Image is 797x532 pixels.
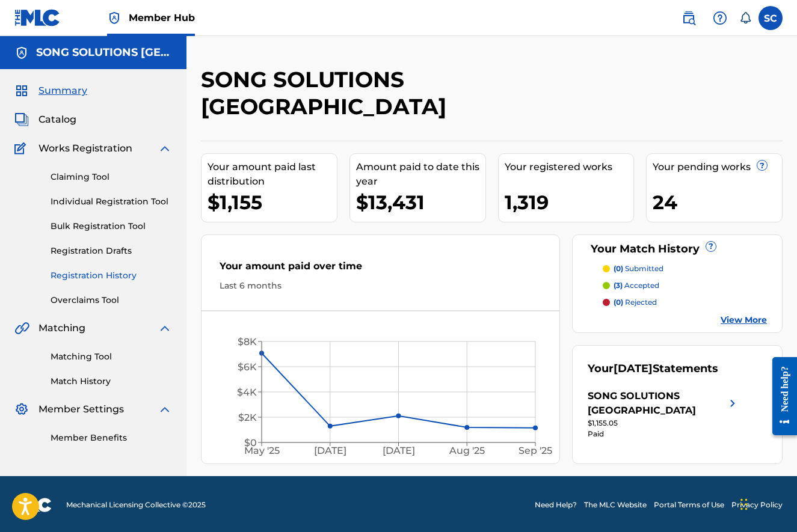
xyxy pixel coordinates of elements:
[713,11,727,25] img: help
[158,141,172,156] img: expand
[654,500,724,510] a: Portal Terms of Use
[706,242,716,251] span: ?
[314,445,346,456] tspan: [DATE]
[682,11,696,25] img: search
[603,263,767,274] a: (0) submitted
[129,11,195,25] span: Member Hub
[14,402,29,417] img: Member Settings
[740,486,748,522] div: Drag
[238,336,257,347] tspan: $8K
[588,418,740,429] div: $1,155.05
[220,259,541,280] div: Your amount paid over time
[244,445,280,456] tspan: May '25
[614,297,657,308] p: rejected
[725,389,740,418] img: right chevron icon
[208,189,337,216] div: $1,155
[14,141,30,156] img: Works Registration
[505,160,634,174] div: Your registered works
[14,84,29,98] img: Summary
[38,321,85,335] span: Matching
[14,9,61,26] img: MLC Logo
[708,6,732,30] div: Help
[757,161,767,170] span: ?
[220,280,541,292] div: Last 6 months
[588,361,718,377] div: Your Statements
[519,445,552,456] tspan: Sep '25
[588,389,725,418] div: SONG SOLUTIONS [GEOGRAPHIC_DATA]
[51,195,172,208] a: Individual Registration Tool
[244,437,257,448] tspan: $0
[759,6,783,30] div: User Menu
[158,321,172,335] img: expand
[36,46,172,60] h5: SONG SOLUTIONS USA
[588,389,740,439] a: SONG SOLUTIONS [GEOGRAPHIC_DATA]right chevron icon$1,155.05Paid
[38,112,76,127] span: Catalog
[38,402,124,417] span: Member Settings
[51,245,172,257] a: Registration Drafts
[588,241,767,257] div: Your Match History
[614,281,623,290] span: (3)
[356,160,485,189] div: Amount paid to date this year
[356,189,485,216] div: $13,431
[66,500,206,510] span: Mechanical Licensing Collective © 2025
[38,84,87,98] span: Summary
[614,362,653,375] span: [DATE]
[51,171,172,183] a: Claiming Tool
[51,269,172,282] a: Registration History
[51,294,172,307] a: Overclaims Tool
[51,375,172,388] a: Match History
[737,474,797,532] iframe: Chat Widget
[201,66,649,120] h2: SONG SOLUTIONS [GEOGRAPHIC_DATA]
[14,112,29,127] img: Catalog
[614,263,663,274] p: submitted
[208,160,337,189] div: Your amount paid last distribution
[14,112,76,127] a: CatalogCatalog
[383,445,415,456] tspan: [DATE]
[653,189,782,216] div: 24
[14,84,87,98] a: SummarySummary
[614,298,623,307] span: (0)
[603,297,767,308] a: (0) rejected
[603,280,767,291] a: (3) accepted
[614,264,623,273] span: (0)
[763,348,797,445] iframe: Resource Center
[535,500,577,510] a: Need Help?
[51,220,172,233] a: Bulk Registration Tool
[158,402,172,417] img: expand
[238,412,257,423] tspan: $2K
[505,189,634,216] div: 1,319
[38,141,132,156] span: Works Registration
[51,350,172,363] a: Matching Tool
[739,12,751,24] div: Notifications
[237,387,257,398] tspan: $4K
[731,500,783,510] a: Privacy Policy
[238,361,257,373] tspan: $6K
[107,11,122,25] img: Top Rightsholder
[677,6,701,30] a: Public Search
[721,314,767,326] a: View More
[614,280,659,291] p: accepted
[588,429,740,439] div: Paid
[14,321,29,335] img: Matching
[584,500,647,510] a: The MLC Website
[653,160,782,174] div: Your pending works
[449,445,485,456] tspan: Aug '25
[14,46,29,60] img: Accounts
[51,432,172,444] a: Member Benefits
